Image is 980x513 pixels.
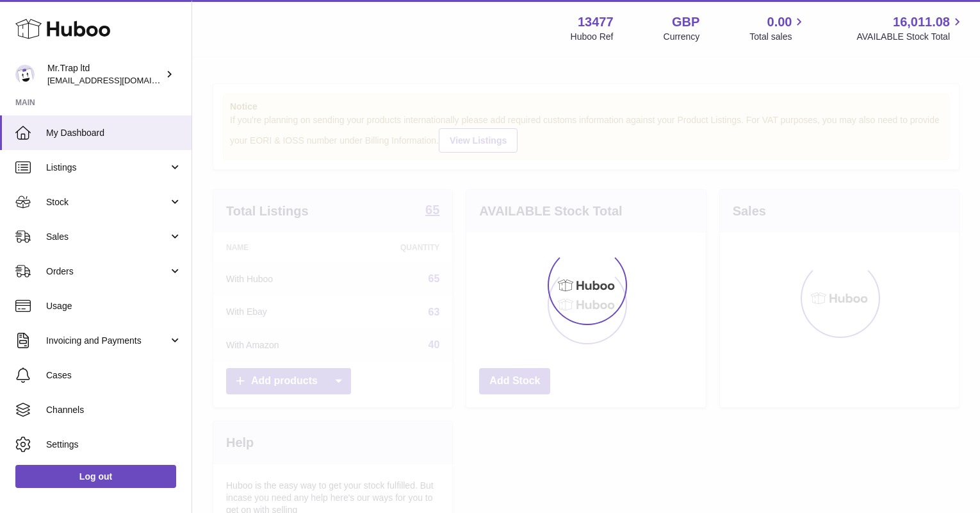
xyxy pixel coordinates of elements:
[749,13,806,43] a: 0.00 Total sales
[578,13,614,31] strong: 13477
[767,13,792,31] span: 0.00
[749,31,806,43] span: Total sales
[893,13,950,31] span: 16,011.08
[856,13,965,43] a: 16,011.08 AVAILABLE Stock Total
[15,465,176,488] a: Log out
[15,65,35,84] img: office@grabacz.eu
[571,31,614,43] div: Huboo Ref
[672,13,699,31] strong: GBP
[856,31,965,43] span: AVAILABLE Stock Total
[46,369,182,382] span: Cases
[46,300,182,312] span: Usage
[47,75,188,85] span: [EMAIL_ADDRESS][DOMAIN_NAME]
[46,335,168,347] span: Invoicing and Payments
[46,265,168,278] span: Orders
[46,404,182,416] span: Channels
[664,31,700,43] div: Currency
[46,196,168,208] span: Stock
[46,231,168,243] span: Sales
[46,439,182,451] span: Settings
[46,127,182,139] span: My Dashboard
[47,62,163,87] div: Mr.Trap ltd
[46,162,168,174] span: Listings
